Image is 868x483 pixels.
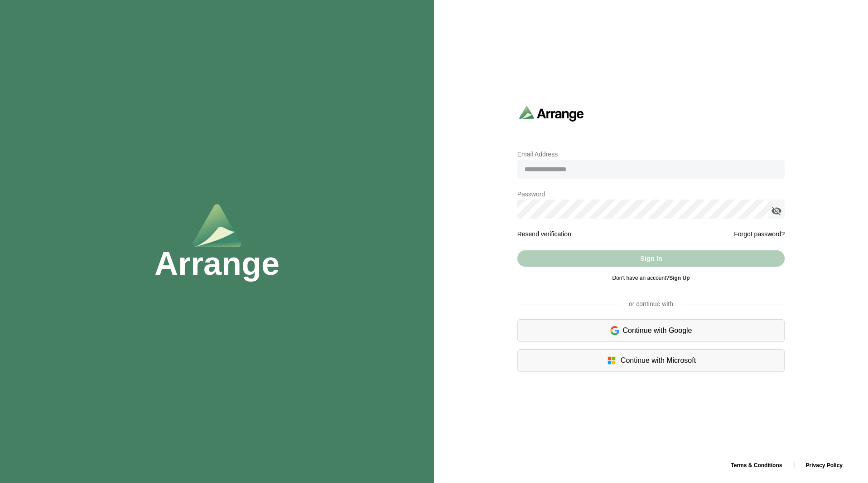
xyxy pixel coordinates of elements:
div: Continue with Google [517,319,785,342]
span: | [793,461,795,468]
span: Don't have an account? [612,275,690,281]
img: google-logo.6d399ca0.svg [610,325,619,336]
img: microsoft-logo.7cf64d5f.svg [606,355,617,366]
span: or continue with [622,299,680,308]
i: appended action [771,205,782,216]
a: Privacy Policy [799,462,850,468]
a: Terms & Conditions [723,462,789,468]
a: Resend verification [517,230,571,238]
p: Password [517,189,785,200]
img: arrangeai-name-small-logo.4d2b8aee.svg [519,106,584,122]
a: Sign Up [669,275,690,281]
a: Forgot password? [734,229,785,239]
h1: Arrange [154,247,280,280]
div: Continue with Microsoft [517,349,785,372]
p: Email Address [517,149,785,160]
